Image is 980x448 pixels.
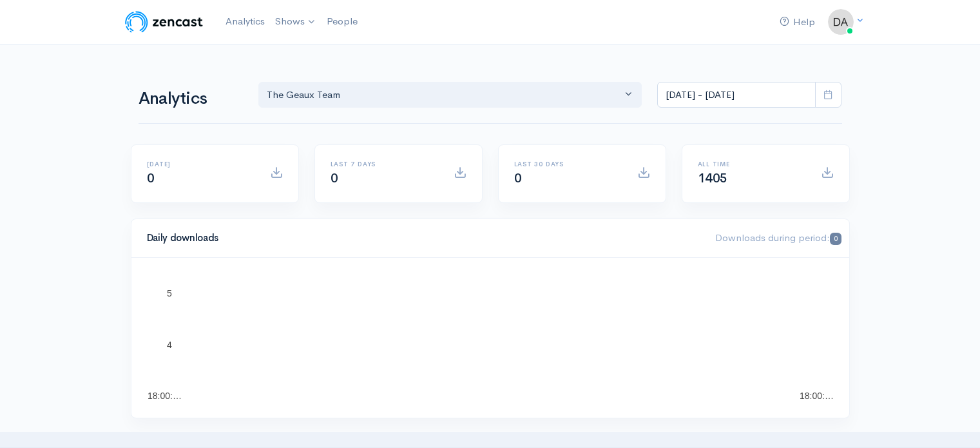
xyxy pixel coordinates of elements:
button: The Geaux Team [258,82,642,108]
svg: A chart. [147,273,834,402]
input: analytics date range selector [657,82,816,108]
div: The Geaux Team [267,88,622,102]
h6: [DATE] [147,161,255,168]
text: 18:00:… [148,391,182,401]
h6: Last 7 days [331,161,438,168]
text: 4 [167,340,172,350]
iframe: gist-messenger-bubble-iframe [936,404,967,435]
span: Downloads during period: [715,231,841,244]
h1: Analytics [139,90,243,108]
h6: Last 30 days [514,161,622,168]
a: Analytics [220,8,270,35]
span: 0 [147,170,155,186]
span: 1405 [698,170,727,186]
a: Help [774,8,820,36]
text: 18:00:… [800,391,834,401]
h6: All time [698,161,805,168]
img: ... [828,9,854,35]
h4: Daily downloads [147,233,700,244]
span: 0 [331,170,338,186]
span: 0 [514,170,522,186]
a: People [322,8,363,35]
span: 0 [830,233,841,245]
text: 5 [167,288,172,298]
a: Shows [270,8,322,36]
img: ZenCast Logo [123,9,205,35]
